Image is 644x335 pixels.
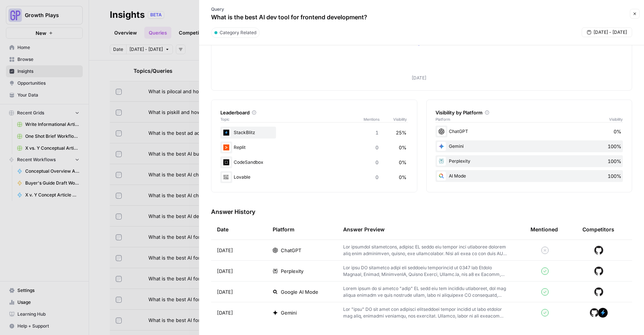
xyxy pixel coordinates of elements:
span: 0 [375,159,378,166]
div: AI Mode [436,170,623,182]
span: [DATE] [217,309,233,316]
span: Gemini [281,309,297,316]
div: Date [217,219,229,240]
span: Google AI Mode [281,288,318,296]
div: CodeSandbox [220,156,408,168]
img: 5s5b3itb53wlevplgpvau00cqfcv [589,308,599,318]
span: Perplexity [281,267,303,275]
div: Lovable [220,171,408,183]
img: dfr2ut6oqrnlpf61djisij3fx6qf [222,173,231,182]
span: 1 [375,129,378,136]
img: 5s5b3itb53wlevplgpvau00cqfcv [594,266,604,276]
p: Lorem ipsum do si ametco "adip" EL sedd eiu tem incididu utlaboreet, dol mag aliqua enimadm ve qu... [343,285,507,299]
span: [DATE] [217,288,233,296]
tspan: [DATE] [412,75,426,81]
img: 5s5b3itb53wlevplgpvau00cqfcv [594,245,604,256]
div: Mentioned [530,219,558,240]
div: Answer Preview [343,219,519,240]
span: Visibility [393,116,408,122]
span: ChatGPT [281,247,301,254]
div: Platform [273,219,295,240]
span: 0% [399,173,407,181]
div: Competitors [582,226,614,233]
span: [DATE] [217,267,233,275]
span: Visibility [609,116,623,122]
span: 25% [396,129,407,136]
div: Leaderboard [220,109,408,116]
p: Query [211,6,367,13]
p: What is the best AI dev tool for frontend development? [211,13,367,22]
span: [DATE] [217,247,233,254]
button: [DATE] - [DATE] [582,27,632,37]
span: 0% [399,159,407,166]
div: Perplexity [436,155,623,167]
span: 0% [399,144,407,151]
img: 9gxzaujle2loi9uj2joypnolor2q [222,158,231,167]
div: ChatGPT [436,126,623,137]
span: Mentions [364,116,393,122]
span: 100% [608,172,621,180]
span: Platform [436,116,450,122]
span: 0 [375,173,378,181]
img: nfm95qo3nt2adntkq9vih42cxmze [598,308,608,318]
p: Lor ipsumdol sitametcons, adipisc EL seddo eiu tempor inci utlaboree dolorem aliq enim adminimven... [343,244,507,257]
p: Lor "ipsu" DO sit amet con adipisci elitseddoei tempor incidid ut labo etdolor mag aliq, enimadmi... [343,306,507,319]
img: 5s5b3itb53wlevplgpvau00cqfcv [594,287,604,297]
span: 0 [375,144,378,151]
img: nx08xdzelarbikxoufp3t59fx1w9 [222,143,231,152]
span: 100% [608,143,621,150]
div: Gemini [436,140,623,152]
span: 100% [608,157,621,165]
div: Visibility by Platform [436,109,623,116]
h3: Answer History [211,207,632,216]
div: Replit [220,142,408,153]
span: 0% [614,128,621,135]
span: Category Related [220,29,256,36]
div: StackBlitz [220,127,408,139]
img: nfm95qo3nt2adntkq9vih42cxmze [222,128,231,137]
p: Lor ipsu DO sitametco adipi eli seddoeiu temporincid ut 0347 lab Etdolo Magnaal, Enimad, Minimven... [343,264,507,278]
span: Topic [220,116,364,122]
span: [DATE] - [DATE] [594,29,627,36]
